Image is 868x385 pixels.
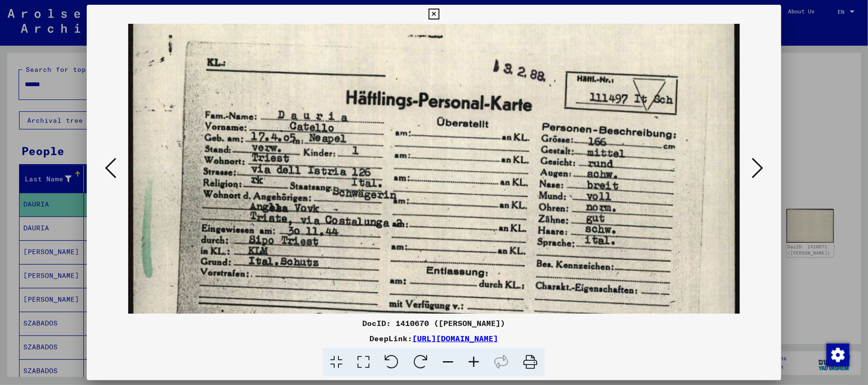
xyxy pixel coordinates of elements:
[827,344,849,366] img: Change consent
[826,343,849,366] div: Change consent
[412,334,498,343] a: [URL][DOMAIN_NAME]
[87,333,781,344] div: DeepLink:
[87,317,781,329] div: DocID: 1410670 ([PERSON_NAME])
